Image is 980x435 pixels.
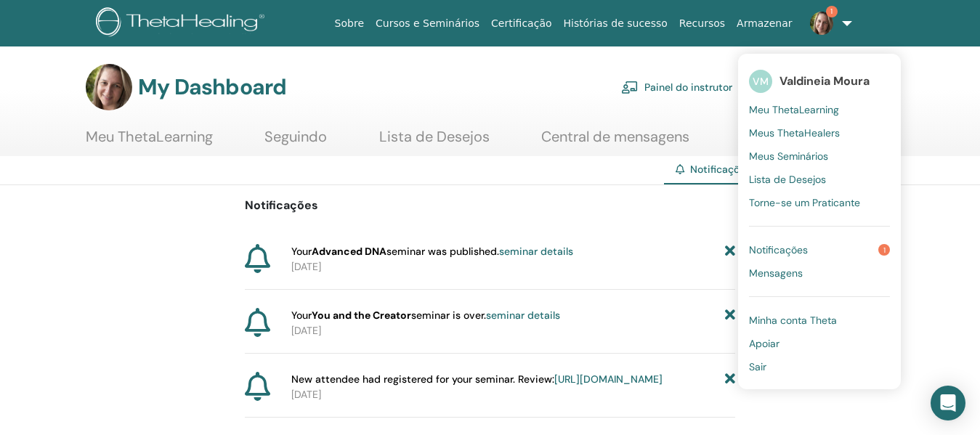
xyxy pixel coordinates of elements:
a: Lista de Desejos [749,168,890,191]
img: default.jpg [86,64,132,110]
a: Recursos [673,10,731,37]
img: default.jpg [810,12,833,35]
a: Apoiar [749,332,890,355]
p: [DATE] [291,387,734,402]
a: Sair [749,355,890,378]
span: Meu ThetaLearning [749,103,839,116]
a: Painel do instrutor [621,71,732,103]
span: Apoiar [749,337,779,350]
a: Minha conta Theta [749,309,890,332]
a: Meu ThetaLearning [749,98,890,121]
a: Certificação [485,10,557,37]
a: Cursos e Seminários [370,10,485,37]
a: Meus Seminários [749,145,890,168]
span: Mensagens [749,267,803,280]
span: Notificações [690,163,750,176]
span: Meus Seminários [749,150,828,163]
a: Central de mensagens [541,128,689,156]
a: Meu ThetaLearning [86,128,213,156]
a: Meus ThetaHealers [749,121,890,145]
span: Sair [749,360,766,373]
strong: You and the Creator [312,309,411,322]
a: [URL][DOMAIN_NAME] [554,373,663,386]
a: VMValdineia Moura [749,65,890,98]
p: Notificações [245,197,735,214]
span: Lista de Desejos [749,173,826,186]
span: 1 [826,6,838,17]
span: Your seminar is over. [291,308,560,323]
a: Sobre [329,10,370,37]
strong: Advanced DNA [312,245,386,258]
h3: My Dashboard [138,74,286,100]
img: chalkboard-teacher.svg [621,81,639,94]
a: Armazenar [731,10,798,37]
a: Lista de Desejos [379,128,490,156]
a: Notificações1 [749,238,890,261]
a: Seguindo [264,128,327,156]
a: seminar details [499,245,573,258]
a: seminar details [486,309,560,322]
p: [DATE] [291,323,734,338]
span: Valdineia Moura [779,73,870,89]
a: Mensagens [749,261,890,285]
a: Torne-se um Praticante [749,191,890,214]
p: [DATE] [291,259,734,275]
a: Histórias de sucesso [558,10,673,37]
span: Your seminar was published. [291,244,573,259]
span: 1 [878,244,890,256]
img: logo.png [96,7,270,40]
span: Notificações [749,243,808,256]
span: New attendee had registered for your seminar. Review: [291,372,663,387]
ul: 1 [738,54,901,389]
span: Meus ThetaHealers [749,126,840,139]
span: Torne-se um Praticante [749,196,860,209]
div: Open Intercom Messenger [931,386,965,420]
span: VM [749,70,772,93]
span: Minha conta Theta [749,314,837,327]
